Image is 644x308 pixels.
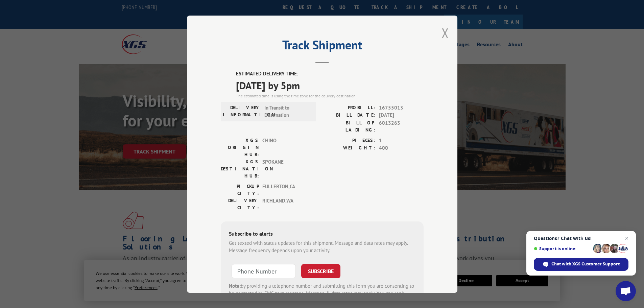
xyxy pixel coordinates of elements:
strong: Note: [229,282,241,289]
label: DELIVERY INFORMATION: [223,104,261,119]
div: Open chat [616,281,636,301]
span: Close chat [623,234,631,242]
label: BILL OF LADING: [322,119,376,133]
label: ESTIMATED DELIVERY TIME: [236,70,424,78]
span: 16755013 [379,104,424,112]
label: PROBILL: [322,104,376,112]
button: SUBSCRIBE [301,264,340,278]
span: [DATE] by 5pm [236,77,424,93]
label: XGS DESTINATION HUB: [221,158,259,179]
label: BILL DATE: [322,112,376,119]
label: XGS ORIGIN HUB: [221,137,259,158]
span: Support is online [534,246,591,251]
span: 400 [379,144,424,152]
input: Phone Number [232,264,296,278]
div: by providing a telephone number and submitting this form you are consenting to be contacted by SM... [229,282,415,305]
span: RICHLAND , WA [262,197,308,211]
label: WEIGHT: [322,144,376,152]
div: The estimated time is using the time zone for the delivery destination. [236,93,424,99]
span: Chat with XGS Customer Support [551,261,620,267]
label: PICKUP CITY: [221,183,259,197]
span: Questions? Chat with us! [534,236,628,241]
label: PIECES: [322,137,376,144]
div: Get texted with status updates for this shipment. Message and data rates may apply. Message frequ... [229,239,415,254]
span: 1 [379,137,424,144]
div: Subscribe to alerts [229,229,415,239]
span: [DATE] [379,112,424,119]
button: Close modal [442,24,449,42]
span: CHINO [262,137,308,158]
span: FULLERTON , CA [262,183,308,197]
h2: Track Shipment [221,40,424,53]
div: Chat with XGS Customer Support [534,258,628,271]
span: SPOKANE [262,158,308,179]
span: 6013263 [379,119,424,133]
label: DELIVERY CITY: [221,197,259,211]
span: In Transit to Destination [264,104,310,119]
